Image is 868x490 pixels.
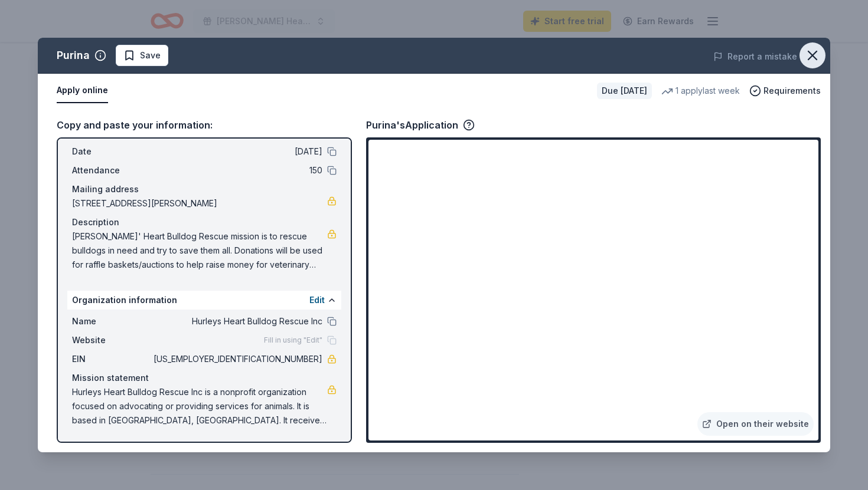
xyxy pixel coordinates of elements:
span: [US_EMPLOYER_IDENTIFICATION_NUMBER] [151,352,322,366]
button: Save [116,45,168,66]
div: Purina's Application [366,117,475,133]
button: Requirements [749,84,821,98]
span: Fill in using "Edit" [264,336,322,345]
span: [DATE] [151,144,322,159]
div: Purina [57,46,90,65]
a: Open on their website [697,412,814,436]
span: [PERSON_NAME]' Heart Bulldog Rescue mission is to rescue bulldogs in need and try to save them al... [72,229,327,272]
div: 1 apply last week [661,84,740,98]
div: Copy and paste your information: [57,117,352,133]
span: Hurleys Heart Bulldog Rescue Inc [151,314,322,328]
span: Website [72,333,151,347]
span: Attendance [72,163,151,177]
span: 150 [151,163,322,177]
div: Due [DATE] [597,83,652,99]
span: EIN [72,352,151,366]
span: Date [72,144,151,159]
span: Name [72,314,151,328]
div: Description [72,215,337,229]
span: Requirements [763,84,821,98]
button: Edit [309,293,325,307]
span: Hurleys Heart Bulldog Rescue Inc is a nonprofit organization focused on advocating or providing s... [72,385,327,427]
span: Save [140,48,161,63]
button: Report a mistake [713,50,797,64]
div: Mission statement [72,371,337,385]
button: Apply online [57,78,108,103]
div: Mailing address [72,182,337,196]
span: [STREET_ADDRESS][PERSON_NAME] [72,196,327,211]
div: Organization information [67,291,341,310]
